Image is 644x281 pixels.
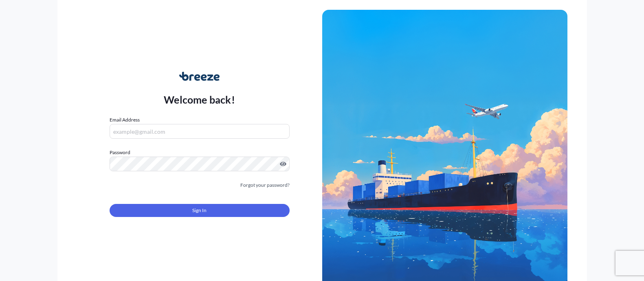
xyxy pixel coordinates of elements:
[110,204,290,217] button: Sign In
[240,181,290,189] a: Forgot your password?
[110,124,290,139] input: example@gmail.com
[110,148,290,157] label: Password
[280,161,286,167] button: Show password
[192,206,207,215] span: Sign In
[110,116,140,124] label: Email Address
[164,93,235,106] p: Welcome back!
